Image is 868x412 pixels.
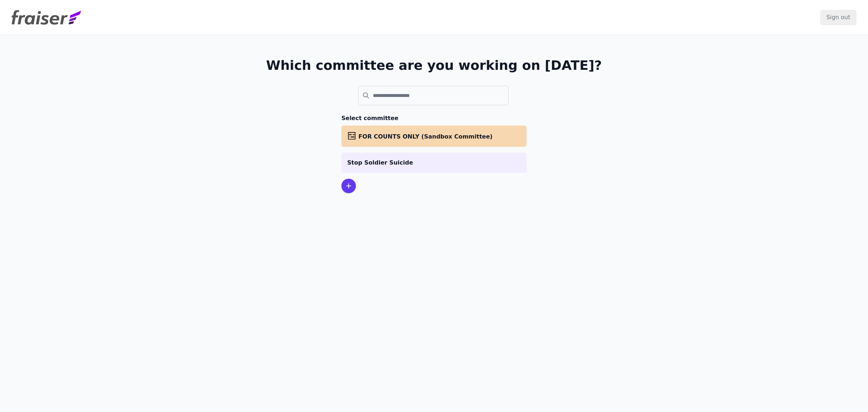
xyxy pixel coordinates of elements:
span: FOR COUNTS ONLY (Sandbox Committee) [358,133,493,140]
input: Sign out [820,10,856,25]
p: Stop Soldier Suicide [347,158,521,167]
a: FOR COUNTS ONLY (Sandbox Committee) [341,126,527,147]
h1: Which committee are you working on [DATE]? [266,58,602,73]
img: Fraiser Logo [12,10,81,25]
a: Stop Soldier Suicide [341,153,527,173]
h3: Select committee [341,114,527,123]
